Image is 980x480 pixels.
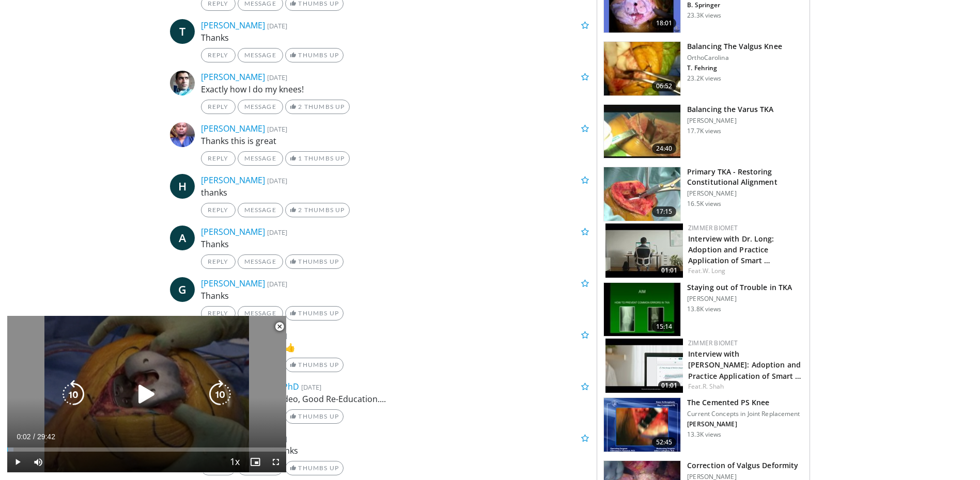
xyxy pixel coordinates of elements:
a: 15:14 Staying out of Trouble in TKA [PERSON_NAME] 13.8K views [603,282,803,337]
img: 9076d05d-1948-43d5-895b-0b32d3e064e7.150x105_q85_crop-smart_upscale.jpg [605,339,683,393]
span: 18:01 [652,18,677,28]
p: 23.3K views [687,11,721,20]
video-js: Video Player [7,316,286,473]
small: [DATE] [267,176,287,185]
p: thanks [201,186,589,199]
img: 275545_0002_1.png.150x105_q85_crop-smart_upscale.jpg [604,42,680,95]
p: Thanks [201,290,589,302]
a: Reply [201,151,236,166]
a: [PERSON_NAME] [201,174,265,186]
p: [PERSON_NAME] [687,189,803,198]
button: Fullscreen [266,452,286,472]
a: 17:15 Primary TKA - Restoring Constitutional Alignment [PERSON_NAME] 16.5K views [603,167,803,221]
a: Message [238,48,283,62]
h3: Staying out of Trouble in TKA [687,282,792,293]
a: W. Long [703,266,726,275]
div: Feat. [688,382,801,391]
a: Thumbs Up [285,306,344,321]
a: Message [238,306,283,321]
p: 23.2K views [687,74,721,83]
a: Message [238,203,283,217]
a: 2 Thumbs Up [285,203,350,217]
a: Reply [201,306,236,321]
p: [PERSON_NAME] [687,420,800,428]
h3: The Cemented PS Knee [687,397,800,408]
button: Play [7,452,28,472]
button: Close [269,316,290,338]
a: Thumbs Up [285,48,344,62]
small: [DATE] [267,21,287,30]
h3: Balancing the Varus TKA [687,104,773,115]
a: 1 Thumbs Up [285,151,350,166]
a: R. Shah [703,382,724,391]
img: Avatar [170,71,195,95]
img: i4cJuXWs3HyaTjt34xMDoxOjBwO2Ktvk.150x105_q85_crop-smart_upscale.jpg [604,398,680,452]
a: G [170,277,195,302]
a: 2 Thumbs Up [285,100,350,114]
button: Enable picture-in-picture mode [245,452,266,472]
span: 1 [298,154,302,162]
span: 52:45 [652,437,677,447]
p: Thanks great video👍👍 [201,341,589,354]
small: [DATE] [267,279,287,289]
a: T [170,19,195,44]
a: [PERSON_NAME] [201,20,265,31]
a: Interview with Dr. Long: Adoption and Practice Application of Smart … [688,234,774,265]
small: [DATE] [267,73,287,82]
a: Message [238,100,283,114]
img: 01664f9e-370f-4f3e-ba1a-1c36ebbe6e28.150x105_q85_crop-smart_upscale.jpg [605,223,683,278]
img: Avatar [170,122,195,147]
span: 29:42 [37,433,55,441]
div: Feat. [688,266,801,276]
h3: Primary TKA - Restoring Constitutional Alignment [687,167,803,187]
span: 01:01 [658,381,680,390]
p: OrthoCarolina [687,54,782,62]
p: [PERSON_NAME] [687,117,773,125]
p: Current Concepts in Joint Replacement [687,410,800,418]
a: Reply [201,254,236,269]
span: 24:40 [652,143,677,154]
p: 13.3K views [687,430,721,439]
a: A [170,226,195,250]
a: Zimmer Biomet [688,339,738,347]
a: Thumbs Up [285,254,344,269]
img: den_1.png.150x105_q85_crop-smart_upscale.jpg [604,105,680,158]
a: 01:01 [605,223,683,278]
p: I Find very useful .Thanks [201,444,589,457]
p: Thanks [201,31,589,44]
button: Mute [28,452,49,472]
p: 13.8K views [687,305,721,313]
a: 24:40 Balancing the Varus TKA [PERSON_NAME] 17.7K views [603,104,803,159]
small: [DATE] [267,228,287,237]
a: Message [238,151,283,166]
a: 01:01 [605,339,683,393]
p: T. Fehring [687,64,782,72]
a: H [170,174,195,199]
a: [PERSON_NAME] [201,226,265,237]
a: Thumbs Up [285,461,344,475]
a: Thumbs Up [285,358,344,372]
p: Thanks [201,238,589,250]
p: 16.5K views [687,200,721,208]
a: [PERSON_NAME] [201,71,265,83]
span: 17:15 [652,206,677,217]
p: [PERSON_NAME] [687,295,792,303]
a: Interview with [PERSON_NAME]: Adoption and Practice Application of Smart … [688,349,801,380]
span: 01:01 [658,266,680,275]
img: 6ae2dc31-2d6d-425f-b60a-c0e1990a8dab.150x105_q85_crop-smart_upscale.jpg [604,167,680,221]
a: 06:52 Balancing The Valgus Knee OrthoCarolina T. Fehring 23.2K views [603,41,803,96]
span: 06:52 [652,81,677,91]
span: / [33,433,35,441]
a: Reply [201,48,236,62]
h3: Correction of Valgus Deformity [687,460,798,471]
small: [DATE] [301,382,321,392]
a: Message [238,254,283,269]
a: Zimmer Biomet [688,223,738,232]
span: 15:14 [652,322,677,332]
small: [DATE] [267,124,287,134]
p: B. Springer [687,1,762,9]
